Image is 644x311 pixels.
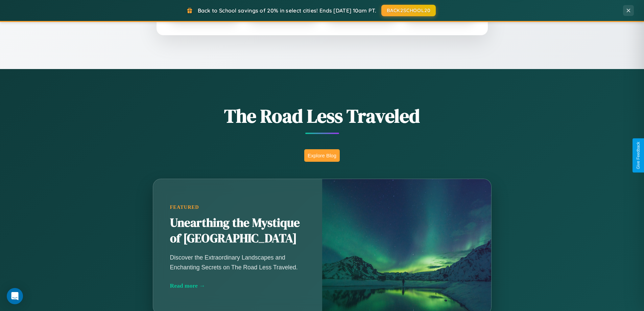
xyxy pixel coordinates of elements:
[304,149,340,162] button: Explore Blog
[636,142,641,169] div: Give Feedback
[381,5,436,16] button: BACK2SCHOOL20
[170,282,305,289] div: Read more →
[170,215,305,246] h2: Unearthing the Mystique of [GEOGRAPHIC_DATA]
[170,204,305,210] div: Featured
[170,253,305,272] p: Discover the Extraordinary Landscapes and Enchanting Secrets on The Road Less Traveled.
[198,7,376,14] span: Back to School savings of 20% in select cities! Ends [DATE] 10am PT.
[7,288,23,304] div: Open Intercom Messenger
[119,103,525,129] h1: The Road Less Traveled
